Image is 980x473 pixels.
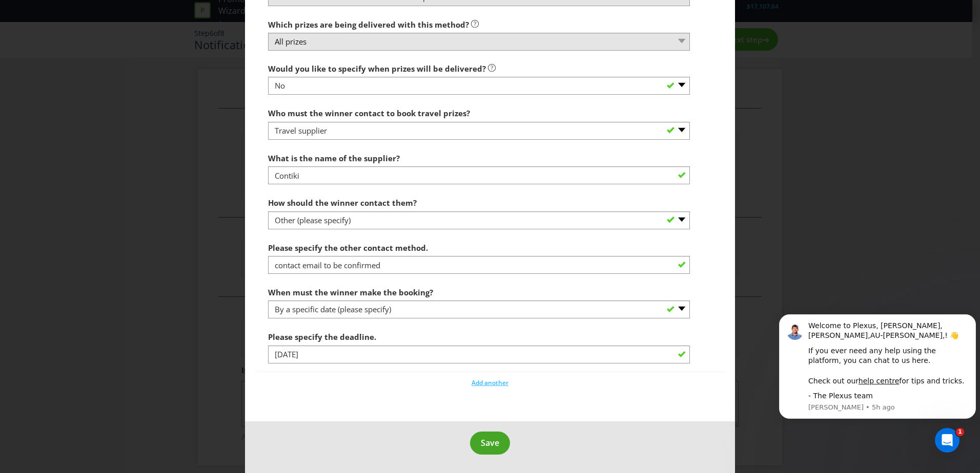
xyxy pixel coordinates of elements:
span: 1 [956,428,964,436]
span: When must the winner make the booking? [268,287,433,297]
input: DD/MM/YY [268,346,690,363]
iframe: Intercom notifications message [775,305,980,425]
span: Who must the winner contact to book travel prizes? [268,108,470,118]
span: Add another [472,378,508,387]
iframe: Intercom live chat [935,428,959,453]
span: Save [481,437,499,448]
span: Would you like to specify when prizes will be delivered? [268,63,486,74]
button: Save [470,432,510,455]
span: Which prizes are being delivered with this method? [268,19,469,30]
span: Please specify the deadline. [268,332,376,342]
span: Please specify the other contact method. [268,243,428,253]
span: What is the name of the supplier? [268,153,400,163]
button: Add another [471,378,509,388]
span: How should the winner contact them? [268,198,417,208]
